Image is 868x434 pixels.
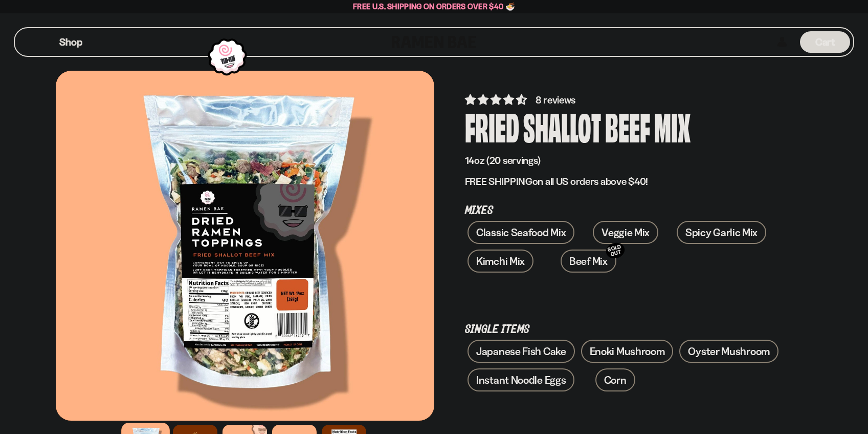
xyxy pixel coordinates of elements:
[468,368,574,391] a: Instant Noodle Eggs
[465,93,529,106] span: 4.62 stars
[679,340,778,363] a: Oyster Mushroom
[465,206,782,216] p: Mixes
[561,250,616,273] a: Beef MixSOLD OUT
[468,250,533,273] a: Kimchi Mix
[465,175,782,188] p: on all US orders above $40!
[30,38,44,47] button: Mobile Menu Trigger
[536,94,575,106] span: 8 reviews
[465,107,519,146] div: Fried
[523,107,601,146] div: Shallot
[677,221,766,244] a: Spicy Garlic Mix
[593,221,658,244] a: Veggie Mix
[465,325,782,335] p: Single Items
[465,175,532,188] strong: FREE SHIPPING
[800,28,850,56] a: Cart
[468,221,574,244] a: Classic Seafood Mix
[353,2,515,11] span: Free U.S. Shipping on Orders over $40 🍜
[605,107,650,146] div: Beef
[595,368,635,391] a: Corn
[59,31,82,53] a: Shop
[654,107,691,146] div: Mix
[604,241,627,261] div: SOLD OUT
[815,36,835,48] span: Cart
[468,340,575,363] a: Japanese Fish Cake
[581,340,674,363] a: Enoki Mushroom
[59,35,82,49] span: Shop
[465,154,782,167] p: 14oz (20 servings)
